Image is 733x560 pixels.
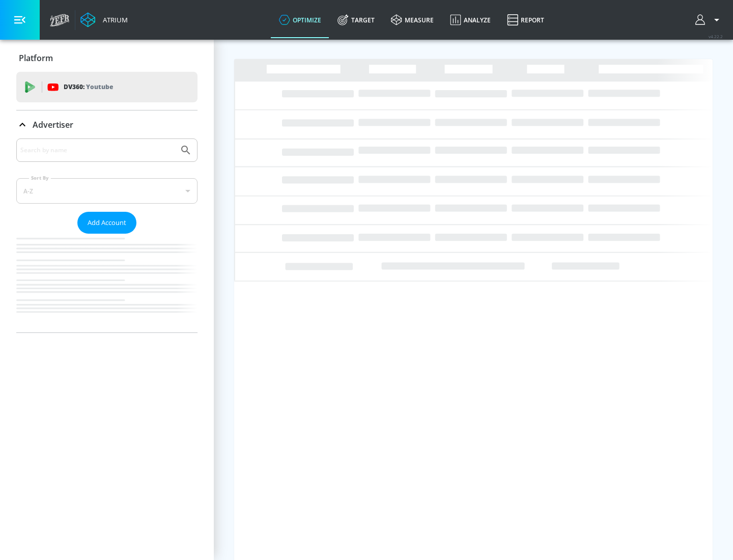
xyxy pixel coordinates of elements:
[20,144,175,157] input: Search by name
[77,212,136,234] button: Add Account
[383,2,442,38] a: measure
[442,2,499,38] a: Analyze
[99,15,128,24] div: Atrium
[271,2,329,38] a: optimize
[16,138,198,332] div: Advertiser
[29,175,51,181] label: Sort By
[16,44,198,72] div: Platform
[709,34,723,39] span: v 4.22.2
[88,217,126,229] span: Add Account
[33,119,73,130] p: Advertiser
[16,110,198,139] div: Advertiser
[80,12,128,27] a: Atrium
[16,234,198,332] nav: list of Advertiser
[16,72,198,102] div: DV360: Youtube
[64,81,113,93] p: DV360:
[499,2,552,38] a: Report
[329,2,383,38] a: Target
[86,81,113,92] p: Youtube
[16,178,198,204] div: A-Z
[19,52,53,64] p: Platform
